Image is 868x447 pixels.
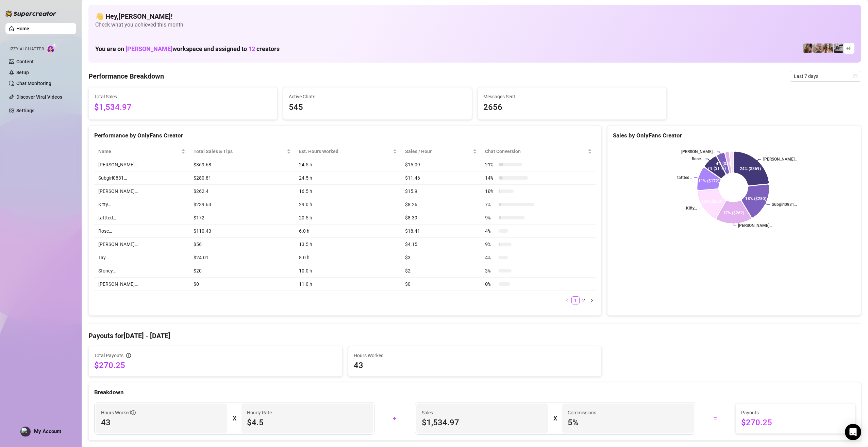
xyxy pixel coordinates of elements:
td: 6.0 h [295,225,401,238]
a: 2 [580,297,587,304]
span: 9 % [485,241,496,248]
li: Previous Page [563,296,571,304]
span: $1,534.97 [94,101,272,114]
td: $8.26 [401,198,481,211]
td: $20 [189,264,295,278]
td: 16.5 h [295,185,401,198]
span: Active Chats [289,93,466,100]
td: 24.5 h [295,158,401,171]
td: $0 [189,278,295,291]
span: $270.25 [94,360,337,371]
span: Check what you achieved this month [95,21,854,29]
td: tattted… [94,211,189,225]
span: 43 [354,360,596,371]
span: info-circle [131,410,136,415]
td: $18.41 [401,225,481,238]
a: Content [16,59,34,64]
span: 12 [248,45,255,52]
td: $0 [401,278,481,291]
td: 24.5 h [295,171,401,185]
a: Home [16,26,29,31]
img: logo-BBDzfeDw.svg [5,10,56,17]
button: left [563,296,571,304]
div: Est. Hours Worked [299,148,391,155]
a: Chat Monitoring [16,81,51,86]
td: $110.43 [189,225,295,238]
span: + 8 [846,45,852,52]
th: Total Sales & Tips [189,145,295,158]
td: $56 [189,238,295,251]
text: Kitty… [686,206,697,211]
span: 545 [289,101,466,114]
span: My Account [34,428,61,434]
td: 29.0 h [295,198,401,211]
td: Rose… [94,225,189,238]
span: Hours Worked [354,352,596,359]
td: $3 [401,251,481,264]
th: Sales / Hour [401,145,481,158]
span: 4 % [485,254,496,261]
span: 9 % [485,214,496,221]
div: Open Intercom Messenger [845,424,861,440]
td: $8.39 [401,211,481,225]
div: Sales by OnlyFans Creator [613,131,855,140]
a: Setup [16,70,29,75]
img: Chloe (@chloefoxxe) [823,44,833,53]
img: Natural (@naturalluvsbeauty) [803,44,813,53]
td: $262.4 [189,185,295,198]
div: + [379,413,411,424]
span: 3 % [485,267,496,275]
img: Leila (@leila_n) [813,44,823,53]
a: Settings [16,108,34,113]
td: $15.09 [401,158,481,171]
span: Payouts [741,409,850,416]
span: 10 % [485,187,496,195]
span: 2656 [483,101,661,114]
h4: Payouts for [DATE] - [DATE] [88,331,861,341]
span: 7 % [485,201,496,208]
span: Name [98,148,180,155]
span: Total Sales & Tips [194,148,285,155]
span: Izzy AI Chatter [10,46,44,52]
span: 5 % [568,417,688,428]
td: 13.5 h [295,238,401,251]
span: right [590,298,594,302]
span: calendar [853,74,857,78]
td: Stoney… [94,264,189,278]
img: Tay️ (@itstaysis) [834,44,843,53]
td: $4.15 [401,238,481,251]
div: = [699,413,731,424]
td: $239.63 [189,198,295,211]
span: Sales [422,409,542,416]
a: 1 [572,297,579,304]
span: Chat Conversion [485,148,586,155]
span: Total Payouts [94,352,123,359]
div: X [553,413,557,424]
a: Discover Viral Videos [16,94,62,100]
article: Hourly Rate [247,409,272,416]
td: [PERSON_NAME]… [94,185,189,198]
span: Total Sales [94,93,272,100]
td: [PERSON_NAME]… [94,278,189,291]
h1: You are on workspace and assigned to creators [95,45,280,53]
li: Next Page [588,296,596,304]
td: 20.5 h [295,211,401,225]
td: Subgirl0831… [94,171,189,185]
td: $2 [401,264,481,278]
span: left [565,298,569,302]
img: AI Chatter [47,43,57,53]
img: profilePics%2FQPnKFjF41Eddi8hI8tp2tp885xZ2.jpeg [21,427,30,436]
td: $172 [189,211,295,225]
td: $11.46 [401,171,481,185]
text: Subgirl0831… [772,202,797,207]
span: Messages Sent [483,93,661,100]
div: X [233,413,236,424]
div: Breakdown [94,388,855,397]
span: 0 % [485,280,496,288]
span: Sales / Hour [405,148,472,155]
h4: 👋 Hey, [PERSON_NAME] ! [95,12,854,21]
td: [PERSON_NAME]… [94,238,189,251]
span: 21 % [485,161,496,168]
li: 1 [571,296,580,304]
td: 8.0 h [295,251,401,264]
